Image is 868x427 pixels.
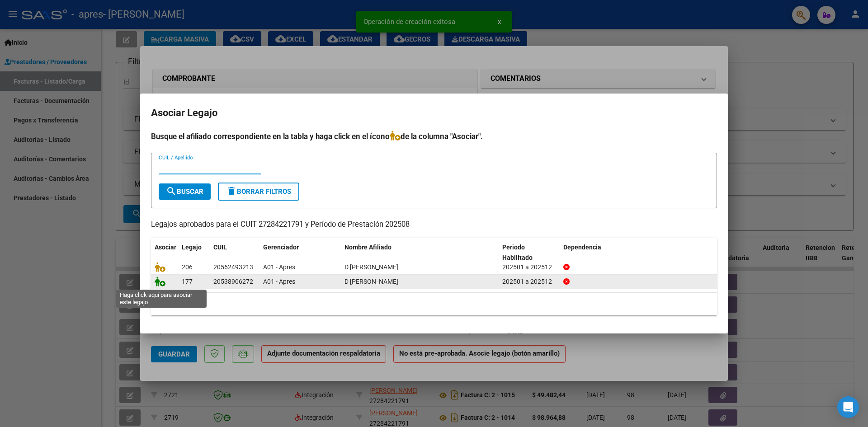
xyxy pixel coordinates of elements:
[344,263,398,271] span: D AMBROSIO DANTE ROQUE
[166,188,203,196] span: Buscar
[159,183,211,200] button: Buscar
[182,278,193,285] span: 177
[259,238,341,267] datatable-header-cell: Gerenciador
[341,238,499,267] datatable-header-cell: Nombre Afiliado
[151,238,178,267] datatable-header-cell: Asociar
[213,277,253,287] div: 20538906272
[502,277,556,287] div: 202501 a 202512
[151,219,717,230] p: Legajos aprobados para el CUIT 27284221791 y Período de Prestación 202508
[182,244,202,251] span: Legajo
[502,244,533,261] span: Periodo Habilitado
[226,188,291,196] span: Borrar Filtros
[178,238,210,267] datatable-header-cell: Legajo
[563,244,601,251] span: Dependencia
[226,186,237,197] mat-icon: delete
[344,244,392,251] span: Nombre Afiliado
[502,262,556,272] div: 202501 a 202512
[560,238,717,267] datatable-header-cell: Dependencia
[218,183,299,201] button: Borrar Filtros
[213,262,253,272] div: 20562493213
[151,131,717,142] h4: Busque el afiliado correspondiente en la tabla y haga click en el ícono de la columna "Asociar".
[499,238,560,267] datatable-header-cell: Periodo Habilitado
[151,293,717,315] div: 2 registros
[210,238,259,267] datatable-header-cell: CUIL
[213,244,227,251] span: CUIL
[263,244,299,251] span: Gerenciador
[344,278,398,285] span: D AMBROSIO BRUNO JORGE
[263,278,295,285] span: A01 - Apres
[263,263,295,271] span: A01 - Apres
[151,104,717,122] h2: Asociar Legajo
[837,396,859,418] div: Open Intercom Messenger
[166,186,177,197] mat-icon: search
[182,263,193,271] span: 206
[155,244,176,251] span: Asociar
